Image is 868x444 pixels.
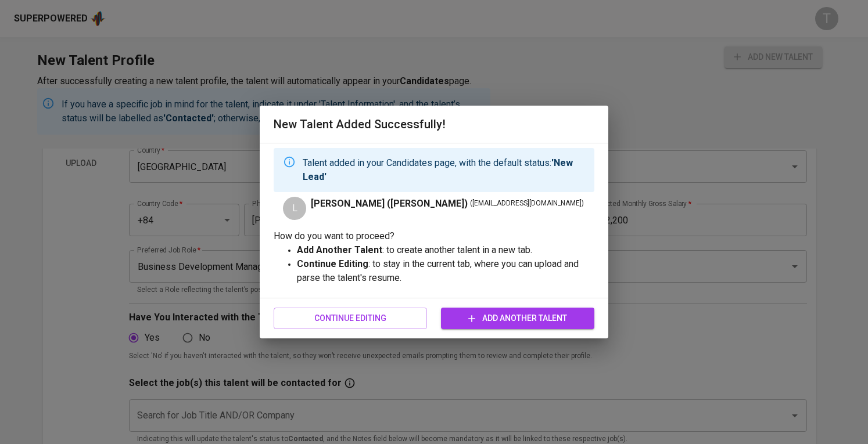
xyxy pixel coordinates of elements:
[283,197,306,220] div: L
[303,156,585,184] p: Talent added in your Candidates page, with the default status:
[297,258,368,269] strong: Continue Editing
[470,198,584,210] span: ( [EMAIL_ADDRESS][DOMAIN_NAME] )
[274,229,594,243] p: How do you want to proceed?
[297,244,382,255] strong: Add Another Talent
[297,257,594,285] p: : to stay in the current tab, where you can upload and parse the talent's resume.
[311,197,468,211] span: [PERSON_NAME] ([PERSON_NAME])
[450,311,585,326] span: Add Another Talent
[274,115,594,133] h6: New Talent Added Successfully!
[441,308,594,329] button: Add Another Talent
[274,308,427,329] button: Continue Editing
[297,243,594,257] p: : to create another talent in a new tab.
[283,311,418,326] span: Continue Editing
